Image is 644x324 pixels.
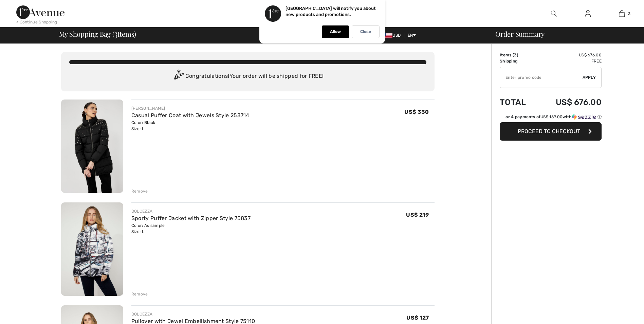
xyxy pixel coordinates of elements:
[404,109,429,115] span: US$ 330
[518,128,580,134] span: Proceed to Checkout
[61,202,123,296] img: Sporty Puffer Jacket with Zipper Style 75837
[500,114,602,122] div: or 4 payments ofUS$ 169.00withSezzle Click to learn more about Sezzle
[114,29,117,38] span: 3
[131,311,255,317] div: DOLCEZZA
[583,74,596,80] span: Apply
[360,29,371,34] p: Close
[619,10,625,18] img: My Bag
[579,10,596,18] a: Sign In
[131,222,251,235] div: Color: As sample Size: L
[537,52,602,58] td: US$ 676.00
[330,29,341,34] p: Allow
[487,31,640,37] div: Order Summary
[500,122,602,141] button: Proceed to Checkout
[406,314,429,321] span: US$ 127
[131,215,251,221] a: Sporty Puffer Jacket with Zipper Style 75837
[628,11,630,17] span: 3
[540,114,563,119] span: US$ 169.00
[16,19,57,25] div: < Continue Shopping
[500,58,537,64] td: Shipping
[585,10,591,18] img: My Info
[131,120,250,132] div: Color: Black Size: L
[382,33,403,38] span: USD
[605,10,638,18] a: 3
[505,114,602,120] div: or 4 payments of with
[172,70,185,83] img: Congratulation2.svg
[406,212,429,218] span: US$ 219
[16,5,65,19] img: 1ère Avenue
[551,10,557,18] img: search the website
[500,67,583,88] input: Promo code
[69,70,426,83] div: Congratulations! Your order will be shipped for FREE!
[131,105,250,111] div: [PERSON_NAME]
[408,33,416,38] span: EN
[572,114,596,120] img: Sezzle
[131,291,148,297] div: Remove
[500,91,537,114] td: Total
[131,112,250,119] a: Casual Puffer Coat with Jewels Style 253714
[537,91,602,114] td: US$ 676.00
[382,33,392,38] img: US Dollar
[131,208,251,214] div: DOLCEZZA
[500,52,537,58] td: Items ( )
[131,188,148,194] div: Remove
[61,100,123,193] img: Casual Puffer Coat with Jewels Style 253714
[537,58,602,64] td: Free
[514,53,517,57] span: 3
[59,31,136,37] span: My Shopping Bag ( Items)
[286,6,376,17] p: [GEOGRAPHIC_DATA] will notify you about new products and promotions.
